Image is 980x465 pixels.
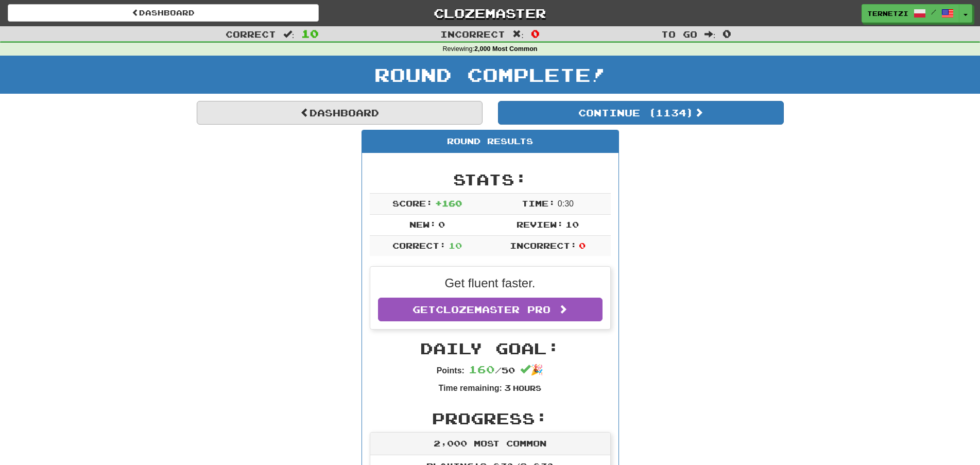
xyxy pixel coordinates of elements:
[439,384,502,392] strong: Time remaining:
[704,30,716,39] span: :
[558,199,574,208] span: 0 : 30
[510,240,577,250] span: Incorrect:
[301,27,319,40] span: 10
[370,171,611,188] h2: Stats:
[862,4,959,23] a: ternetzi /
[370,340,611,357] h2: Daily Goal:
[4,64,976,85] h1: Round Complete!
[522,198,555,208] span: Time:
[520,364,543,375] span: 🎉
[531,27,540,40] span: 0
[579,240,586,250] span: 0
[512,30,524,39] span: :
[392,198,433,208] span: Score:
[723,27,731,40] span: 0
[226,29,276,39] span: Correct
[867,9,908,18] span: ternetzi
[661,29,697,39] span: To go
[469,365,515,375] span: / 50
[449,240,462,250] span: 10
[498,101,784,125] button: Continue (1134)
[370,433,610,455] div: 2,000 Most Common
[283,30,295,39] span: :
[370,410,611,427] h2: Progress:
[409,219,436,229] span: New:
[8,4,319,22] a: Dashboard
[517,219,563,229] span: Review:
[504,383,511,392] span: 3
[378,298,603,321] a: GetClozemaster Pro
[440,29,505,39] span: Incorrect
[435,198,462,208] span: + 160
[513,384,541,392] small: Hours
[931,8,936,15] span: /
[565,219,579,229] span: 10
[474,45,537,53] strong: 2,000 Most Common
[197,101,483,125] a: Dashboard
[378,274,603,292] p: Get fluent faster.
[362,130,618,153] div: Round Results
[392,240,446,250] span: Correct:
[437,366,465,375] strong: Points:
[469,363,495,375] span: 160
[334,4,645,22] a: Clozemaster
[436,304,551,315] span: Clozemaster Pro
[438,219,445,229] span: 0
